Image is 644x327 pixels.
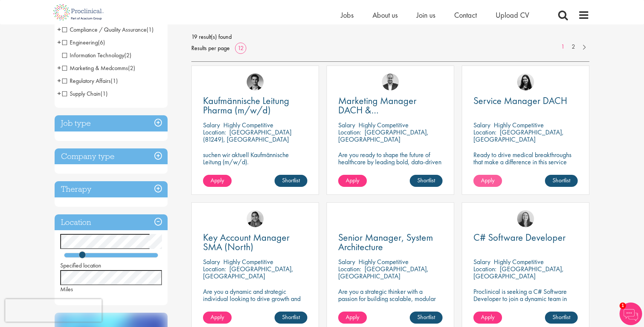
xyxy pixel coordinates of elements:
a: 12 [235,44,246,52]
span: Apply [481,313,494,321]
h3: Company type [55,148,168,165]
span: Service Manager DACH [473,94,567,107]
p: Are you a strategic thinker with a passion for building scalable, modular technology platforms? [338,288,443,309]
span: Salary [473,257,490,266]
span: Senior Manager, System Architecture [338,231,433,253]
a: 2 [568,43,579,51]
h3: Location [55,214,168,231]
a: Apply [203,175,232,187]
span: (6) [98,38,105,46]
p: Highly Competitive [494,121,544,129]
a: Apply [203,312,232,324]
span: Miles [60,285,73,293]
p: Highly Competitive [359,121,409,129]
span: + [57,75,61,86]
span: Marketing & Medcomms [62,64,128,72]
p: [GEOGRAPHIC_DATA], [GEOGRAPHIC_DATA] [338,264,429,280]
p: Highly Competitive [494,257,544,266]
a: Key Account Manager SMA (North) [203,233,307,252]
a: About us [372,10,398,20]
a: Shortlist [410,175,443,187]
span: Location: [338,128,361,136]
span: Information Technology [62,51,124,59]
p: Proclinical is seeking a C# Software Developer to join a dynamic team in [GEOGRAPHIC_DATA], [GEOG... [473,288,578,316]
a: Marketing Manager DACH & [GEOGRAPHIC_DATA] [338,96,443,115]
span: Salary [473,121,490,129]
span: Marketing & Medcomms [62,64,135,72]
span: Information Technology [62,51,131,59]
img: Max Slevogt [247,73,264,90]
span: Regulatory Affairs [62,77,111,85]
a: Shortlist [545,312,578,324]
a: Upload CV [496,10,529,20]
span: Apply [346,176,359,184]
span: Apply [211,313,224,321]
span: Kaufmännische Leitung Pharma (m/w/d) [203,94,289,116]
h3: Therapy [55,181,168,197]
a: Apply [338,312,367,324]
a: Jobs [341,10,354,20]
span: (1) [147,26,154,34]
img: Indre Stankeviciute [517,73,534,90]
span: Salary [203,121,220,129]
span: Specified location [60,261,101,269]
span: 19 result(s) found [191,31,590,43]
img: Aitor Melia [382,73,399,90]
span: Apply [346,313,359,321]
span: Apply [211,176,224,184]
img: Anjali Parbhu [247,210,264,227]
a: Apply [473,312,502,324]
span: Salary [338,121,355,129]
p: [GEOGRAPHIC_DATA], [GEOGRAPHIC_DATA] [203,264,293,280]
span: (1) [101,90,108,98]
a: 1 [557,43,568,51]
p: [GEOGRAPHIC_DATA], [GEOGRAPHIC_DATA] [473,128,564,144]
span: 1 [620,303,626,309]
p: [GEOGRAPHIC_DATA], [GEOGRAPHIC_DATA] [338,128,429,144]
img: Mia Kellerman [517,210,534,227]
a: Senior Manager, System Architecture [338,233,443,252]
a: Apply [473,175,502,187]
span: Key Account Manager SMA (North) [203,231,290,253]
span: Regulatory Affairs [62,77,118,85]
a: Kaufmännische Leitung Pharma (m/w/d) [203,96,307,115]
a: Shortlist [545,175,578,187]
a: Service Manager DACH [473,96,578,105]
p: Highly Competitive [359,257,409,266]
span: (1) [111,77,118,85]
p: Highly Competitive [223,257,273,266]
span: Engineering [62,38,98,46]
a: Contact [454,10,477,20]
span: Salary [338,257,355,266]
span: Supply Chain [62,90,101,98]
span: Location: [203,128,226,136]
div: Job type [55,115,168,131]
p: Highly Competitive [223,121,273,129]
p: Ready to drive medical breakthroughs that make a difference in this service manager position? [473,151,578,173]
p: Are you a dynamic and strategic individual looking to drive growth and build lasting partnerships... [203,288,307,316]
span: + [57,62,61,73]
span: Engineering [62,38,105,46]
a: Shortlist [410,312,443,324]
a: C# Software Developer [473,233,578,242]
span: Supply Chain [62,90,108,98]
span: Salary [203,257,220,266]
span: Location: [338,264,361,273]
span: (2) [124,51,131,59]
span: (2) [128,64,135,72]
span: + [57,24,61,35]
iframe: reCAPTCHA [5,299,102,322]
p: [GEOGRAPHIC_DATA], [GEOGRAPHIC_DATA] [473,264,564,280]
span: C# Software Developer [473,231,566,244]
span: Compliance / Quality Assurance [62,26,154,34]
span: Location: [473,128,496,136]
